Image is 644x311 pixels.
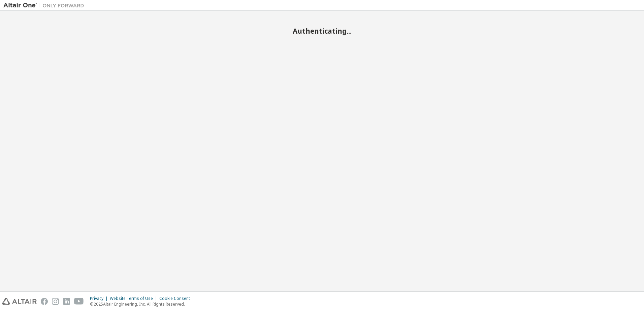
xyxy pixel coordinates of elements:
[52,298,59,305] img: instagram.svg
[2,298,37,305] img: altair_logo.svg
[63,298,70,305] img: linkedin.svg
[74,298,84,305] img: youtube.svg
[90,301,194,307] p: © 2025 Altair Engineering, Inc. All Rights Reserved.
[90,296,110,301] div: Privacy
[41,298,48,305] img: facebook.svg
[159,296,194,301] div: Cookie Consent
[3,2,88,9] img: Altair One
[3,27,641,35] h2: Authenticating...
[110,296,159,301] div: Website Terms of Use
